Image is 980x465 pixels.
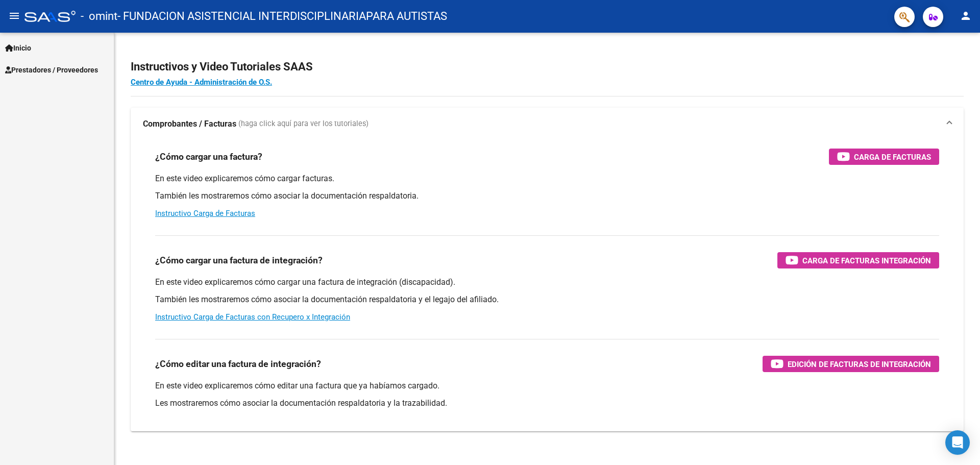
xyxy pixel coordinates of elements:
[960,10,972,22] mat-icon: person
[8,10,20,22] mat-icon: menu
[155,277,939,288] p: En este video explicaremos cómo cargar una factura de integración (discapacidad).
[131,140,964,431] div: Comprobantes / Facturas (haga click aquí para ver los tutoriales)
[763,356,939,372] button: Edición de Facturas de integración
[155,312,350,322] a: Instructivo Carga de Facturas con Recupero x Integración
[788,358,931,371] span: Edición de Facturas de integración
[155,209,255,218] a: Instructivo Carga de Facturas
[155,150,262,164] h3: ¿Cómo cargar una factura?
[238,118,369,130] span: (haga click aquí para ver los tutoriales)
[155,190,939,202] p: También les mostraremos cómo asociar la documentación respaldatoria.
[131,78,272,87] a: Centro de Ayuda - Administración de O.S.
[802,254,931,267] span: Carga de Facturas Integración
[155,253,323,267] h3: ¿Cómo cargar una factura de integración?
[854,151,931,163] span: Carga de Facturas
[155,294,939,305] p: También les mostraremos cómo asociar la documentación respaldatoria y el legajo del afiliado.
[117,5,447,28] span: - FUNDACION ASISTENCIAL INTERDISCIPLINARIAPARA AUTISTAS
[5,64,98,76] span: Prestadores / Proveedores
[131,57,964,77] h2: Instructivos y Video Tutoriales SAAS
[945,430,970,455] div: Open Intercom Messenger
[155,380,939,391] p: En este video explicaremos cómo editar una factura que ya habíamos cargado.
[829,149,939,165] button: Carga de Facturas
[131,108,964,140] mat-expansion-panel-header: Comprobantes / Facturas (haga click aquí para ver los tutoriales)
[155,398,939,409] p: Les mostraremos cómo asociar la documentación respaldatoria y la trazabilidad.
[155,357,321,371] h3: ¿Cómo editar una factura de integración?
[5,42,31,54] span: Inicio
[143,118,236,130] strong: Comprobantes / Facturas
[81,5,117,28] span: - omint
[777,252,939,268] button: Carga de Facturas Integración
[155,173,939,184] p: En este video explicaremos cómo cargar facturas.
